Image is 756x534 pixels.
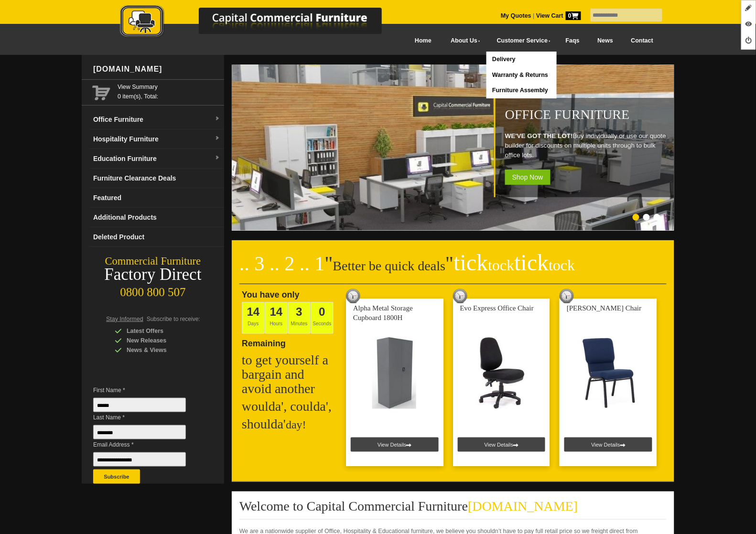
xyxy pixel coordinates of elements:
img: dropdown [215,116,220,122]
span: Minutes [288,302,311,334]
span: " [445,253,575,275]
h2: woulda', coulda', [242,399,337,414]
a: About Us [441,30,486,52]
div: Latest Offers [115,326,205,336]
a: View Summary [118,82,220,92]
span: tick tick [454,250,575,275]
a: Additional Products [89,208,224,227]
strong: View Cart [536,12,581,19]
div: Commercial Furniture [82,255,224,268]
a: Furniture Assembly [486,83,557,98]
span: Last Name * [93,413,200,422]
input: Email Address * [93,452,186,467]
li: Page dot 2 [643,214,650,221]
div: [DOMAIN_NAME] [89,55,224,84]
span: Shop Now [505,170,551,185]
a: My Quotes [501,12,531,19]
a: Faqs [557,30,589,52]
h2: Better be quick deals [239,256,667,284]
li: Page dot 1 [633,214,639,221]
h2: to get yourself a bargain and avoid another [242,353,337,396]
a: Delivery [486,52,557,67]
span: tock [549,256,575,274]
a: Capital Commercial Furniture Logo [94,5,428,43]
img: dropdown [215,136,220,141]
div: 0800 800 507 [82,281,224,299]
a: Featured [89,188,224,208]
input: First Name * [93,398,186,412]
span: 3 [296,305,302,318]
span: " [325,253,333,275]
img: tick tock deal clock [346,289,360,303]
a: View Cart0 [535,12,581,19]
input: Last Name * [93,425,186,439]
img: Capital Commercial Furniture Logo [94,5,428,40]
span: Hours [265,302,288,334]
span: Subscribe to receive: [147,316,200,322]
a: Warranty & Returns [486,67,557,83]
a: Deleted Product [89,227,224,247]
button: Subscribe [93,470,140,484]
h2: Welcome to Capital Commercial Furniture [239,499,667,520]
img: dropdown [215,155,220,161]
span: 14 [270,305,283,318]
img: Office Furniture [232,64,676,231]
span: Email Address * [93,440,200,449]
span: 0 item(s), Total: [118,82,220,100]
img: tick tock deal clock [560,289,574,303]
span: day! [286,418,306,431]
span: 0 [566,11,581,20]
a: Furniture Clearance Deals [89,169,224,188]
li: Page dot 3 [654,214,660,221]
span: First Name * [93,385,200,395]
span: Days [242,302,265,334]
img: tick tock deal clock [453,289,467,303]
div: New Releases [115,336,205,345]
span: tock [488,256,514,274]
a: Customer Service [486,30,557,52]
div: News & Views [115,345,205,355]
span: [DOMAIN_NAME] [468,499,578,513]
a: Education Furnituredropdown [89,149,224,169]
a: News [589,30,622,52]
span: 0 [319,305,325,318]
span: Remaining [242,335,286,348]
a: Office Furnituredropdown [89,110,224,129]
h1: Office Furniture [505,107,670,122]
a: Hospitality Furnituredropdown [89,129,224,149]
span: Stay Informed [106,316,143,322]
span: .. 3 .. 2 .. 1 [239,253,325,275]
strong: WE'VE GOT THE LOT! [505,132,573,139]
div: Factory Direct [82,268,224,281]
a: Office Furniture WE'VE GOT THE LOT!Buy individually or use our quote builder for discounts on mul... [232,225,676,232]
a: Contact [622,30,662,52]
span: Seconds [311,302,334,334]
span: 14 [247,305,260,318]
span: You have only [242,290,300,299]
h2: shoulda' [242,417,337,432]
p: Buy individually or use our quote builder for discounts on multiple units through to bulk office ... [505,131,670,160]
